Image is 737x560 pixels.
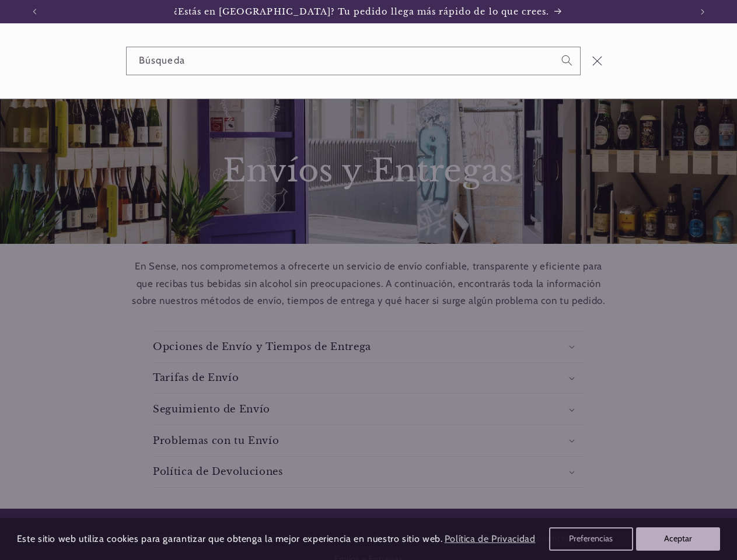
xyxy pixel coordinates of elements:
span: ¿Estás en [GEOGRAPHIC_DATA]? Tu pedido llega más rápido de lo que crees. [174,6,550,17]
button: Cerrar [584,47,611,74]
button: Preferencias [549,527,633,551]
span: Este sitio web utiliza cookies para garantizar que obtenga la mejor experiencia en nuestro sitio ... [17,533,443,544]
button: Aceptar [636,527,720,551]
a: Política de Privacidad (opens in a new tab) [442,529,537,549]
button: Búsqueda [553,47,580,74]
